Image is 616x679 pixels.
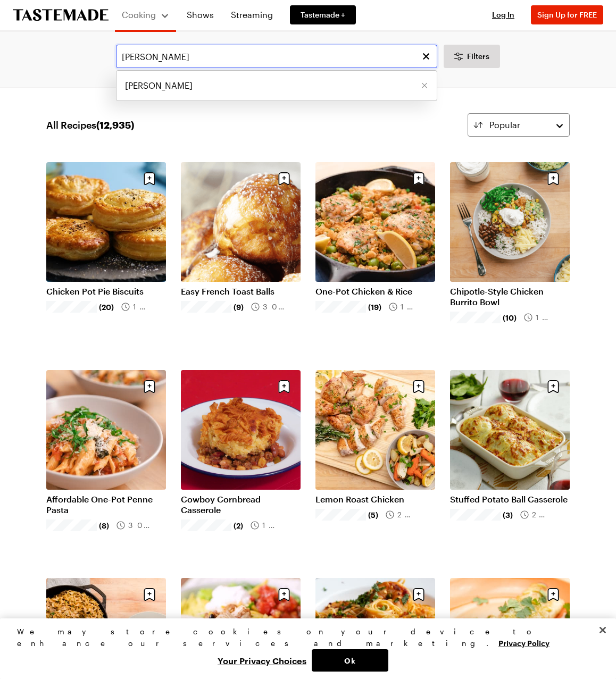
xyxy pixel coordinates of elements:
[312,649,388,672] button: Ok
[46,494,166,515] a: Affordable One-Pot Penne Pasta
[46,118,134,132] span: All Recipes
[301,10,345,20] span: Tastemade +
[274,169,294,189] button: Save recipe
[125,79,193,92] span: [PERSON_NAME]
[498,638,550,648] a: More information about your privacy, opens in a new tab
[13,9,109,21] a: To Tastemade Home Page
[489,119,520,131] span: Popular
[315,494,435,505] a: Lemon Roast Chicken
[492,10,514,19] span: Log In
[537,10,597,19] span: Sign Up for FREE
[531,5,603,24] button: Sign Up for FREE
[409,584,429,605] button: Save recipe
[274,376,294,397] button: Save recipe
[591,618,614,642] button: Close
[181,286,301,297] a: Easy French Toast Balls
[450,286,570,307] a: Chipotle-Style Chicken Burrito Bowl
[420,51,432,62] button: Clear search
[444,45,500,68] button: Desktop filters
[181,494,301,515] a: Cowboy Cornbread Casserole
[468,113,570,137] button: Popular
[409,169,429,189] button: Save recipe
[121,4,170,26] button: Cooking
[450,494,570,505] a: Stuffed Potato Ball Casserole
[274,584,294,605] button: Save recipe
[543,376,563,397] button: Save recipe
[421,82,428,89] button: Remove [object Object]
[315,286,435,297] a: One-Pot Chicken & Rice
[467,51,489,62] span: Filters
[212,649,312,672] button: Your Privacy Choices
[17,626,590,649] div: We may store cookies on your device to enhance our services and marketing.
[96,119,134,131] span: ( 12,935 )
[139,169,160,189] button: Save recipe
[290,5,356,24] a: Tastemade +
[122,10,156,20] span: Cooking
[543,584,563,605] button: Save recipe
[409,376,429,397] button: Save recipe
[46,286,166,297] a: Chicken Pot Pie Biscuits
[17,626,590,672] div: Privacy
[482,10,525,20] button: Log In
[139,376,160,397] button: Save recipe
[139,584,160,605] button: Save recipe
[543,169,563,189] button: Save recipe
